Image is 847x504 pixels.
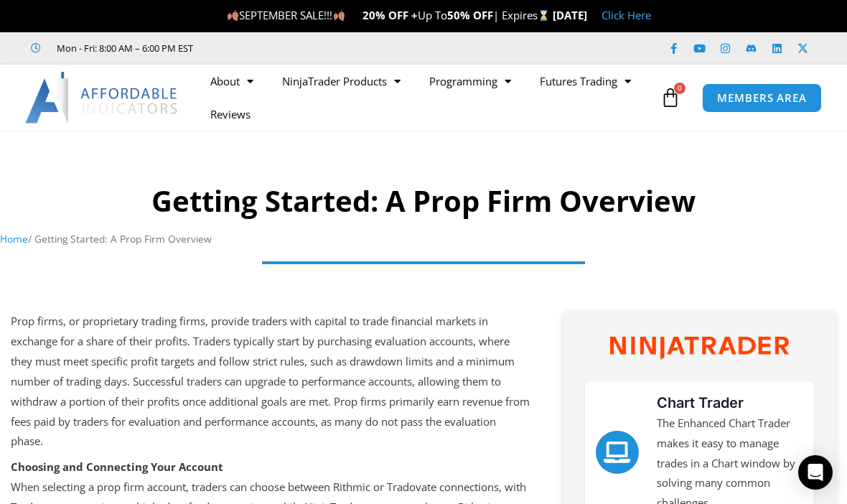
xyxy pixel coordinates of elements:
[610,337,789,359] img: NinjaTrader Wordmark color RGB | Affordable Indicators – NinjaTrader
[228,10,238,21] img: 🍂
[657,394,744,411] a: Chart Trader
[447,8,493,22] strong: 50% OFF
[525,65,645,98] a: Futures Trading
[674,83,685,94] span: 0
[268,65,415,98] a: NinjaTrader Products
[362,8,418,22] strong: 20% OFF +
[596,431,639,474] a: Chart Trader
[196,98,265,131] a: Reviews
[25,72,179,123] img: LogoAI | Affordable Indicators – NinjaTrader
[702,83,822,113] a: MEMBERS AREA
[538,10,549,21] img: ⌛
[196,65,657,131] nav: Menu
[717,93,807,103] span: MEMBERS AREA
[334,10,345,21] img: 🍂
[415,65,525,98] a: Programming
[53,39,193,57] span: Mon - Fri: 8:00 AM – 6:00 PM EST
[553,8,587,22] strong: [DATE]
[602,8,651,22] a: Click Here
[227,8,552,22] span: SEPTEMBER SALE!!! Up To | Expires
[196,65,268,98] a: About
[798,455,833,490] div: Open Intercom Messenger
[11,459,223,474] strong: Choosing and Connecting Your Account
[639,77,702,118] a: 0
[213,41,429,55] iframe: Customer reviews powered by Trustpilot
[11,312,531,452] p: Prop firms, or proprietary trading firms, provide traders with capital to trade financial markets...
